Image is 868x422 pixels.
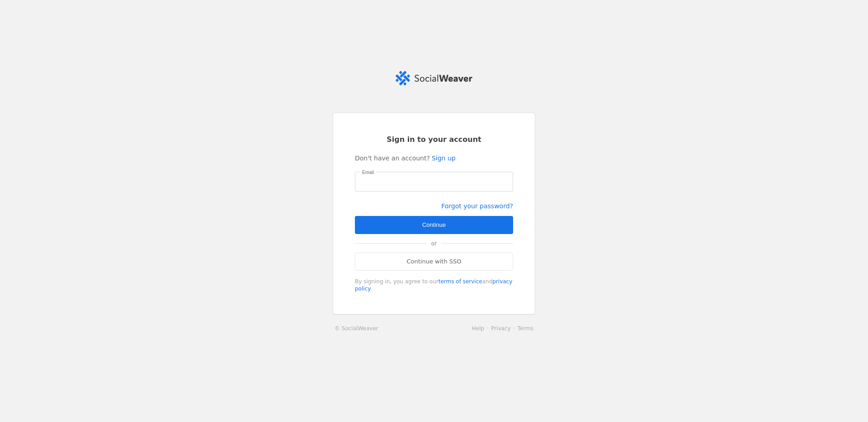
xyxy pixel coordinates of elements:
[511,324,518,333] li: ·
[355,278,513,292] div: By signing in, you agree to our and .
[422,220,446,230] span: Continue
[355,216,513,234] button: Continue
[472,325,484,332] a: Help
[335,324,378,333] a: © SocialWeaver
[441,202,513,210] a: Forgot your password?
[355,278,512,292] a: privacy policy
[439,278,482,285] a: terms of service
[518,325,533,332] a: Terms
[362,168,374,176] mat-label: Email
[355,253,513,271] a: Continue with SSO
[432,154,456,163] a: Sign up
[355,154,430,163] span: Don't have an account?
[427,234,441,253] span: or
[484,324,491,333] li: ·
[362,176,506,187] input: Email
[491,325,510,332] a: Privacy
[387,135,481,145] span: Sign in to your account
